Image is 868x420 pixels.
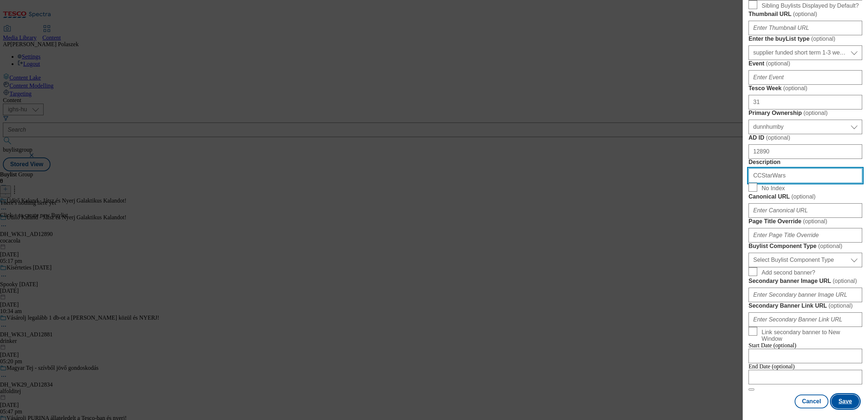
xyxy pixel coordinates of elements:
label: Thumbnail URL [749,11,862,18]
span: ( optional ) [793,11,817,17]
span: ( optional ) [766,60,790,67]
input: Enter Date [749,349,862,363]
input: Enter Page Title Override [749,228,862,243]
label: AD ID [749,134,862,141]
input: Enter Date [749,370,862,384]
input: Enter AD ID [749,144,862,159]
span: ( optional ) [791,193,816,200]
span: ( optional ) [828,303,853,309]
span: ( optional ) [783,85,807,91]
label: Tesco Week [749,85,862,92]
input: Enter Tesco Week [749,95,862,109]
span: Start Date (optional) [749,342,796,348]
span: ( optional ) [811,36,835,42]
input: Enter Thumbnail URL [749,21,862,35]
input: Enter Secondary Banner Link URL [749,312,862,327]
input: Enter Canonical URL [749,203,862,218]
span: ( optional ) [766,135,790,141]
span: ( optional ) [803,218,827,224]
label: Event [749,60,862,67]
label: Buylist Component Type [749,243,862,250]
span: Add second banner? [762,269,815,276]
span: ( optional ) [833,278,857,284]
label: Primary Ownership [749,109,862,117]
button: Cancel [795,395,828,408]
input: Enter Event [749,70,862,85]
span: ( optional ) [803,110,828,116]
span: ( optional ) [818,243,843,249]
label: Description [749,159,862,165]
label: Page Title Override [749,218,862,225]
span: No Index [762,185,785,192]
span: Link secondary banner to New Window [762,329,859,342]
input: Enter Secondary banner Image URL [749,288,862,302]
label: Enter the buyList type [749,35,862,43]
label: Secondary Banner Link URL [749,302,862,309]
span: Sibling Buylists Displayed by Default? [762,3,859,9]
label: Canonical URL [749,193,862,200]
input: Enter Description [749,168,862,183]
span: End Date (optional) [749,363,795,369]
label: Secondary banner Image URL [749,277,862,285]
button: Save [831,395,859,408]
